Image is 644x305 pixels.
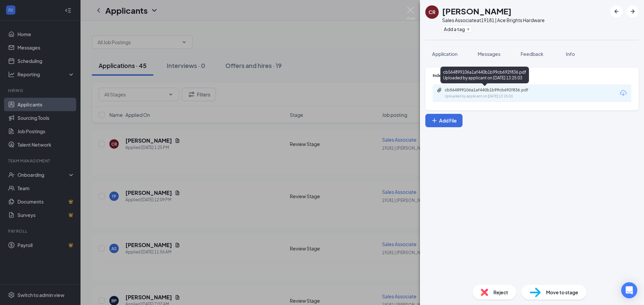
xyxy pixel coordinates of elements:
[433,73,631,78] div: Indeed Resume
[621,282,637,298] div: Open Intercom Messenger
[610,5,623,17] button: ArrowLeftNew
[521,51,543,57] span: Feedback
[478,51,500,57] span: Messages
[493,289,508,296] span: Reject
[429,9,435,15] div: CR
[466,27,470,31] svg: Plus
[442,5,512,17] h1: [PERSON_NAME]
[566,51,575,57] span: Info
[627,5,639,17] button: ArrowRight
[437,87,545,99] a: Paperclipcb564899106a1af440b1b99cb692f836.pdfUploaded by applicant on [DATE] 13:25:03
[629,7,637,15] svg: ArrowRight
[432,51,458,57] span: Application
[440,67,529,83] div: cb564899106a1af440b1b99cb692f836.pdf Uploaded by applicant on [DATE] 13:25:03
[442,25,472,32] button: PlusAdd a tag
[612,7,621,15] svg: ArrowLeftNew
[546,289,578,296] span: Move to stage
[431,117,438,124] svg: Plus
[437,87,442,93] svg: Paperclip
[445,94,545,99] div: Uploaded by applicant on [DATE] 13:25:03
[445,87,539,93] div: cb564899106a1af440b1b99cb692f836.pdf
[619,89,627,97] svg: Download
[425,114,463,127] button: Add FilePlus
[442,17,545,23] div: Sales Associate at 19181 | Ace Brights Hardware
